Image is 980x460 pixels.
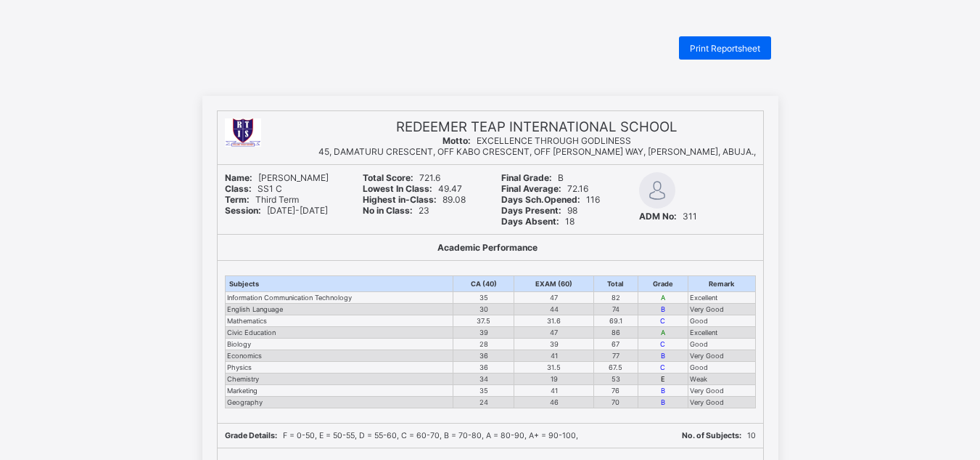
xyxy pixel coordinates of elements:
b: Academic Performance [437,242,538,253]
td: 44 [514,304,593,315]
b: Highest in-Class: [363,194,437,205]
b: Days Absent: [501,216,559,227]
td: 77 [594,350,638,362]
td: Good [688,362,755,374]
th: Subjects [225,276,453,292]
td: A [638,292,688,304]
span: 721.6 [363,172,440,183]
td: Economics [225,350,453,362]
b: Total Score: [363,172,413,183]
td: Weak [688,374,755,385]
b: Final Average: [501,183,561,194]
td: Civic Education [225,327,453,339]
td: 41 [514,385,593,397]
td: 36 [453,362,514,374]
td: A [638,327,688,339]
span: 23 [363,205,429,216]
td: 82 [594,292,638,304]
td: E [638,374,688,385]
td: 31.6 [514,315,593,327]
th: Total [594,276,638,292]
td: Physics [225,362,453,374]
td: English Language [225,304,453,315]
b: No. of Subjects: [682,431,741,440]
td: C [638,315,688,327]
td: 74 [594,304,638,315]
td: 47 [514,327,593,339]
td: Very Good [688,385,755,397]
td: B [638,304,688,315]
span: F = 0-50, E = 50-55, D = 55-60, C = 60-70, B = 70-80, A = 80-90, A+ = 90-100, [225,431,578,440]
td: 67 [594,339,638,350]
b: Days Sch.Opened: [501,194,580,205]
span: 10 [682,431,756,440]
td: Very Good [688,350,755,362]
b: No in Class: [363,205,413,216]
span: 311 [639,211,697,222]
span: SS1 C [225,183,282,194]
td: 35 [453,385,514,397]
b: Motto: [442,135,471,146]
span: 18 [501,216,575,227]
span: 72.16 [501,183,588,194]
span: REDEEMER TEAP INTERNATIONAL SCHOOL [396,118,678,135]
span: Print Reportsheet [690,43,760,54]
b: Days Present: [501,205,561,216]
span: 116 [501,194,600,205]
td: 86 [594,327,638,339]
th: Remark [688,276,755,292]
td: Biology [225,339,453,350]
td: Excellent [688,327,755,339]
td: 30 [453,304,514,315]
td: 70 [594,397,638,408]
span: 49.47 [363,183,462,194]
td: 46 [514,397,593,408]
td: B [638,397,688,408]
td: Marketing [225,385,453,397]
span: B [501,172,564,183]
td: 34 [453,374,514,385]
span: EXCELLENCE THROUGH GODLINESS [442,135,631,146]
th: EXAM (60) [514,276,593,292]
td: 47 [514,292,593,304]
td: 69.1 [594,315,638,327]
td: Good [688,315,755,327]
td: B [638,350,688,362]
td: 67.5 [594,362,638,374]
th: CA (40) [453,276,514,292]
b: Session: [225,205,261,216]
td: Information Communication Technology [225,292,453,304]
td: C [638,362,688,374]
b: Lowest In Class: [363,183,432,194]
td: 24 [453,397,514,408]
td: B [638,385,688,397]
b: Term: [225,194,250,205]
td: Mathematics [225,315,453,327]
span: 98 [501,205,577,216]
td: Excellent [688,292,755,304]
td: 39 [514,339,593,350]
td: Very Good [688,304,755,315]
td: 28 [453,339,514,350]
span: 89.08 [363,194,466,205]
td: 37.5 [453,315,514,327]
span: [DATE]-[DATE] [225,205,328,216]
td: 36 [453,350,514,362]
td: 76 [594,385,638,397]
td: Chemistry [225,374,453,385]
td: 35 [453,292,514,304]
td: 41 [514,350,593,362]
td: Very Good [688,397,755,408]
td: 53 [594,374,638,385]
b: ADM No: [639,211,677,222]
td: 19 [514,374,593,385]
td: 39 [453,327,514,339]
b: Grade Details: [225,431,277,440]
b: Class: [225,183,252,194]
td: 31.5 [514,362,593,374]
b: Final Grade: [501,172,552,183]
b: Name: [225,172,252,183]
td: Geography [225,397,453,408]
th: Grade [638,276,688,292]
span: Third Term [225,194,299,205]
